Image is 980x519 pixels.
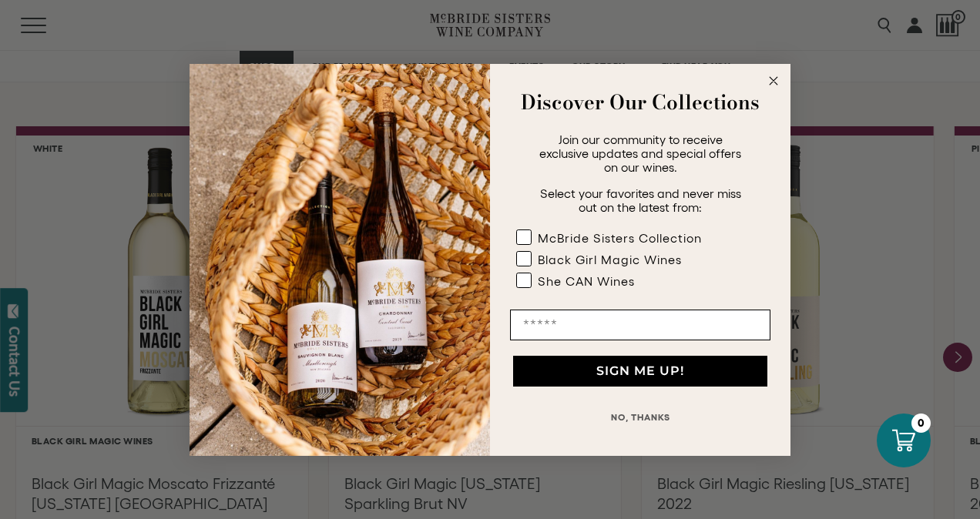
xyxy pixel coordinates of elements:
img: 42653730-7e35-4af7-a99d-12bf478283cf.jpeg [190,64,490,456]
button: NO, THANKS [510,402,770,433]
div: 0 [911,414,931,433]
span: Select your favorites and never miss out on the latest from: [540,186,741,214]
div: McBride Sisters Collection [538,231,702,245]
span: Join our community to receive exclusive updates and special offers on our wines. [539,132,741,174]
div: She CAN Wines [538,274,635,288]
input: Email [510,310,770,340]
strong: Discover Our Collections [521,87,760,117]
button: Close dialog [764,72,783,90]
div: Black Girl Magic Wines [538,253,682,266]
button: SIGN ME UP! [513,356,767,387]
